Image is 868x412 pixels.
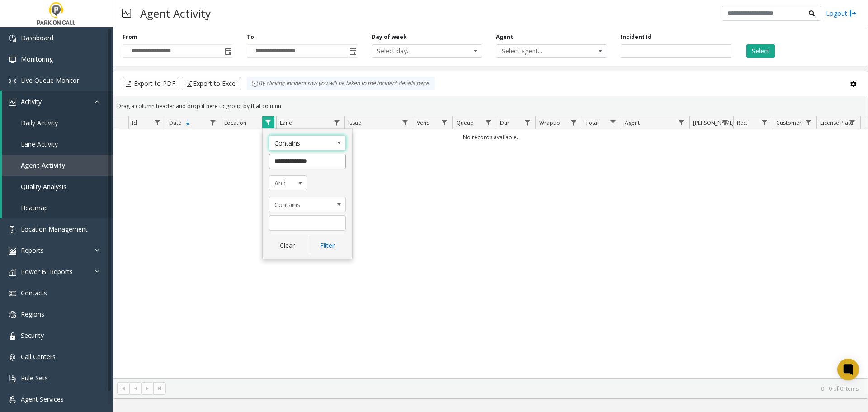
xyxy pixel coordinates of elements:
[184,119,192,127] span: Sortable
[399,116,411,128] a: Issue Filter Menu
[9,332,16,340] img: 'icon'
[496,45,585,57] span: Select agent...
[21,225,88,233] span: Location Management
[820,119,853,127] span: License Plate
[21,76,79,85] span: Live Queue Monitor
[826,9,857,18] a: Logout
[719,116,731,128] a: Parker Filter Menu
[621,33,651,41] label: Incident Id
[269,176,299,190] span: And
[269,175,307,191] span: Location Filter Logic
[21,97,42,106] span: Activity
[9,35,16,42] img: 'icon'
[262,116,274,128] a: Location Filter Menu
[269,236,306,256] button: Clear
[169,119,181,127] span: Date
[500,119,509,127] span: Dur
[21,310,44,318] span: Regions
[151,116,163,128] a: Id Filter Menu
[123,33,137,41] label: From
[2,176,113,197] a: Quality Analysis
[21,204,48,212] span: Heatmap
[21,118,58,127] span: Daily Activity
[849,9,857,18] img: logout
[9,311,16,318] img: 'icon'
[2,133,113,155] a: Lane Activity
[269,197,346,212] span: Location Filter Operators
[438,116,450,128] a: Vend Filter Menu
[9,77,16,85] img: 'icon'
[746,44,775,58] button: Select
[21,289,47,297] span: Contacts
[269,135,346,151] span: Location Filter Operators
[482,116,494,128] a: Queue Filter Menu
[21,161,66,170] span: Agent Activity
[9,226,16,233] img: 'icon'
[182,77,241,90] button: Export to Excel
[113,98,868,114] div: Drag a column header and drop it here to group by that column
[21,331,44,340] span: Security
[21,352,56,361] span: Call Centers
[21,33,53,42] span: Dashboard
[207,116,219,128] a: Date Filter Menu
[417,119,430,127] span: Vend
[21,182,66,191] span: Quality Analysis
[9,56,16,63] img: 'icon'
[567,116,580,128] a: Wrapup Filter Menu
[372,33,407,41] label: Day of week
[280,119,292,127] span: Lane
[122,2,131,24] img: pageIcon
[759,116,771,128] a: Rec. Filter Menu
[776,119,802,127] span: Customer
[247,33,254,41] label: To
[348,119,361,127] span: Issue
[2,112,113,133] a: Daily Activity
[171,385,859,393] kendo-pager-info: 0 - 0 of 0 items
[496,33,513,41] label: Agent
[539,119,560,127] span: Wrapup
[9,375,16,382] img: 'icon'
[9,290,16,297] img: 'icon'
[251,80,259,87] img: infoIcon.svg
[269,136,330,150] span: Contains
[21,374,48,382] span: Rule Sets
[132,119,137,127] span: Id
[136,2,215,24] h3: Agent Activity
[9,354,16,361] img: 'icon'
[223,45,233,57] span: Toggle popup
[2,155,113,176] a: Agent Activity
[247,77,435,90] div: By clicking Incident row you will be taken to the incident details page.
[21,55,53,63] span: Monitoring
[456,119,473,127] span: Queue
[521,116,533,128] a: Dur Filter Menu
[802,116,815,128] a: Customer Filter Menu
[372,45,460,57] span: Select day...
[330,116,343,128] a: Lane Filter Menu
[224,119,246,127] span: Location
[625,119,640,127] span: Agent
[846,116,859,128] a: License Plate Filter Menu
[348,45,358,57] span: Toggle popup
[9,247,16,255] img: 'icon'
[9,269,16,276] img: 'icon'
[21,395,64,403] span: Agent Services
[21,140,58,148] span: Lane Activity
[269,154,346,169] input: Location Filter
[2,197,113,218] a: Heatmap
[123,77,179,90] button: Export to PDF
[585,119,599,127] span: Total
[675,116,688,128] a: Agent Filter Menu
[21,246,44,255] span: Reports
[269,215,346,231] input: Location Filter
[2,91,113,112] a: Activity
[269,197,330,212] span: Contains
[693,119,734,127] span: [PERSON_NAME]
[9,99,16,106] img: 'icon'
[113,116,868,378] div: Data table
[309,236,346,256] button: Filter
[9,396,16,403] img: 'icon'
[21,267,73,276] span: Power BI Reports
[737,119,747,127] span: Rec.
[113,129,868,145] td: No records available.
[607,116,619,128] a: Total Filter Menu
